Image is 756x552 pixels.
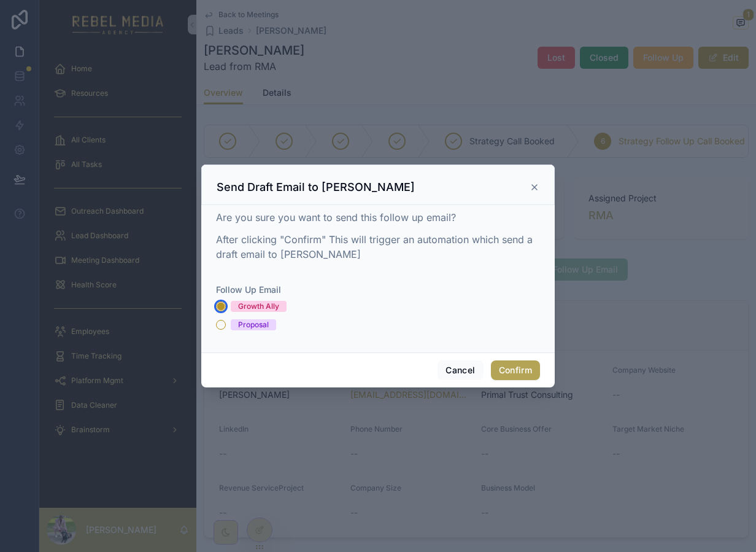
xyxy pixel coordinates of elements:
h3: Send Draft Email to [PERSON_NAME] [217,180,415,195]
p: Are you sure you want to send this follow up email? [216,210,540,225]
span: Follow Up Email [216,284,281,295]
div: Proposal [238,319,269,330]
div: Growth Ally [238,301,279,312]
button: Confirm [491,360,540,380]
p: After clicking "Confirm" This will trigger an automation which send a draft email to [PERSON_NAME] [216,232,540,262]
button: Cancel [438,360,483,380]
